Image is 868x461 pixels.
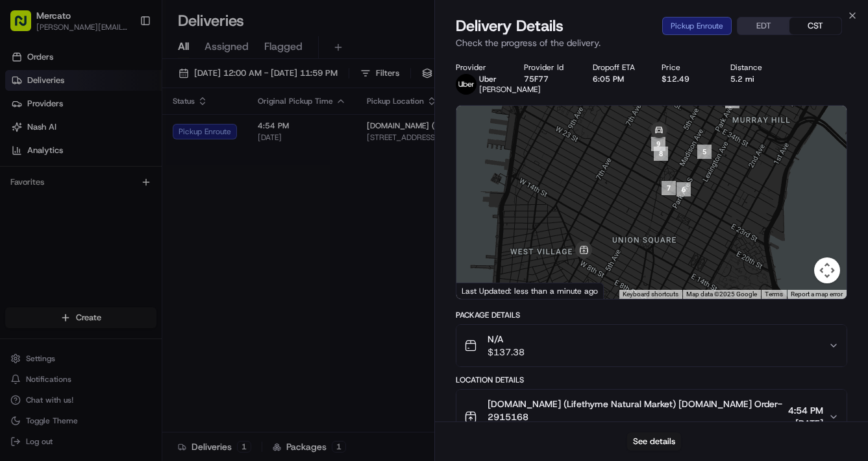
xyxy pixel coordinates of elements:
button: Start new chat [221,211,236,226]
span: [DATE] [788,417,823,430]
div: 💻 [110,272,120,283]
img: uber-new-logo.jpeg [456,74,477,95]
span: [PERSON_NAME] [479,84,541,95]
button: N/A$137.38 [456,325,847,366]
div: 8 [654,147,668,161]
img: Nash [13,96,39,122]
div: 5.2 mi [730,74,778,84]
a: 💻API Documentation [105,266,214,289]
div: We're available if you need us! [44,220,164,230]
div: Location Details [456,375,848,385]
div: 9 [651,137,665,151]
span: Uber [479,74,497,84]
a: Powered byPylon [92,302,157,313]
span: 4:54 PM [788,404,823,417]
div: Last Updated: less than a minute ago [456,283,604,299]
div: 6 [676,182,691,196]
p: Welcome 👋 [13,135,236,156]
button: Keyboard shortcuts [623,290,678,299]
div: $12.49 [662,74,710,84]
span: $137.38 [488,346,525,359]
span: Map data ©2025 Google [686,290,757,298]
img: Google [460,282,502,299]
div: Provider Id [524,62,572,73]
div: Dropoff ETA [593,62,641,73]
a: Report a map error [791,290,843,298]
span: N/A [488,333,525,346]
button: 75F77 [524,74,549,84]
input: Clear [34,167,214,180]
div: Price [662,62,710,73]
span: Knowledge Base [26,271,99,284]
span: Pylon [129,303,157,313]
div: 5 [697,145,712,159]
div: 📗 [13,272,23,283]
button: EDT [738,18,789,34]
div: Package Details [456,310,848,320]
div: Provider [456,62,504,73]
button: CST [789,18,841,34]
p: Check the progress of the delivery. [456,36,848,49]
button: Map camera controls [814,257,840,283]
span: [DOMAIN_NAME] (Lifethyme Natural Market) [DOMAIN_NAME] Order-2915168 [488,397,784,423]
span: Delivery Details [456,16,564,36]
button: [DOMAIN_NAME] (Lifethyme Natural Market) [DOMAIN_NAME] Order-29151684:54 PM[DATE] [456,390,847,444]
button: See details [627,432,681,451]
span: API Documentation [123,271,208,284]
div: 7 [662,181,676,195]
div: Distance [730,62,778,73]
a: 📗Knowledge Base [8,266,105,289]
a: Terms [765,290,783,298]
div: Start new chat [44,207,213,220]
img: 1736555255976-a54dd68f-1ca7-489b-9aae-adbdc363a1c4 [13,207,36,230]
a: Open this area in Google Maps (opens a new window) [460,282,502,299]
div: 6:05 PM [593,74,641,84]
